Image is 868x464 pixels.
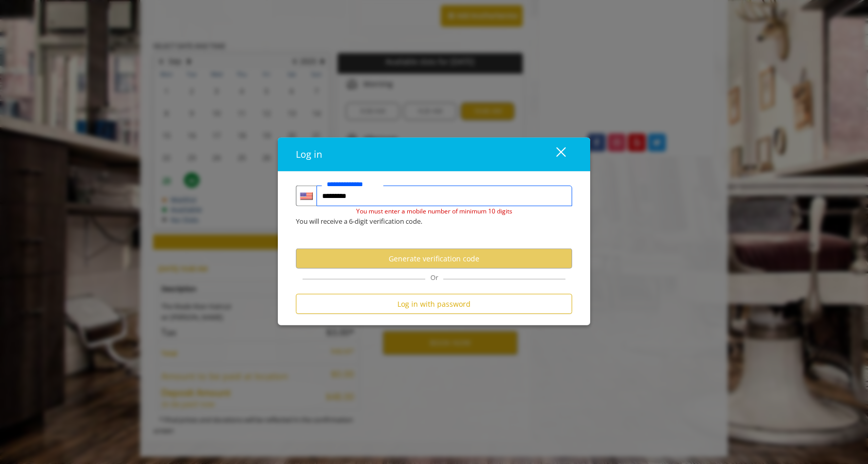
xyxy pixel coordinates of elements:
[296,148,322,160] span: Log in
[425,273,443,282] span: Or
[296,294,572,314] button: Log in with password
[288,216,564,227] div: You will receive a 6-digit verification code.
[296,248,572,269] button: Generate verification code
[296,186,316,206] div: Country
[537,144,572,165] button: close dialog
[544,146,565,162] div: close dialog
[296,206,572,216] div: You must enter a mobile number of minimum 10 digits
